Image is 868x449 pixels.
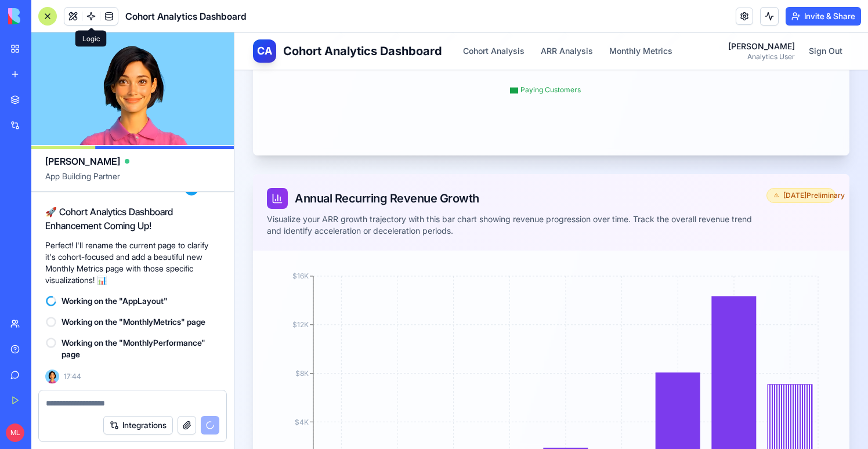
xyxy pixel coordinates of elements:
tspan: $4K [60,385,74,393]
tspan: $8K [61,336,74,345]
button: Invite & Share [786,7,861,26]
span: Cohort Analytics Dashboard [125,9,247,23]
span: CA [23,10,38,27]
tspan: $16K [58,239,74,248]
button: ARR Analysis [299,8,366,29]
h2: 🚀 Cohort Analytics Dashboard Enhancement Coming Up! [45,205,220,233]
span: [PERSON_NAME] [45,154,120,168]
img: Ella_00000_wcx2te.png [45,370,59,383]
button: Cohort Analysis [222,8,297,29]
div: Annual Recurring Revenue Growth [32,155,532,176]
button: Monthly Metrics [368,8,445,29]
div: Analytics User [494,20,560,29]
span: Working on the "MonthlyMetrics" page [62,316,205,328]
button: Sign Out [567,8,615,29]
span: App Building Partner [45,171,220,191]
p: Perfect! I'll rename the current page to clarify it's cohort-focused and add a beautiful new Mont... [45,240,220,286]
tspan: $12K [58,288,74,296]
div: Visualize your ARR growth trajectory with this bar chart showing revenue progression over time. T... [32,181,532,204]
img: logo [8,8,80,24]
div: Logic [75,31,107,47]
button: Integrations [103,416,173,434]
span: Paying Customers [286,53,346,61]
span: 17:44 [64,372,81,381]
span: Working on the "MonthlyPerformance" page [62,337,220,360]
h1: Cohort Analytics Dashboard [49,10,208,27]
span: [DATE] Preliminary [549,158,594,168]
div: [PERSON_NAME] [494,8,560,20]
span: Working on the "AppLayout" [62,295,168,307]
span: ML [6,423,24,442]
